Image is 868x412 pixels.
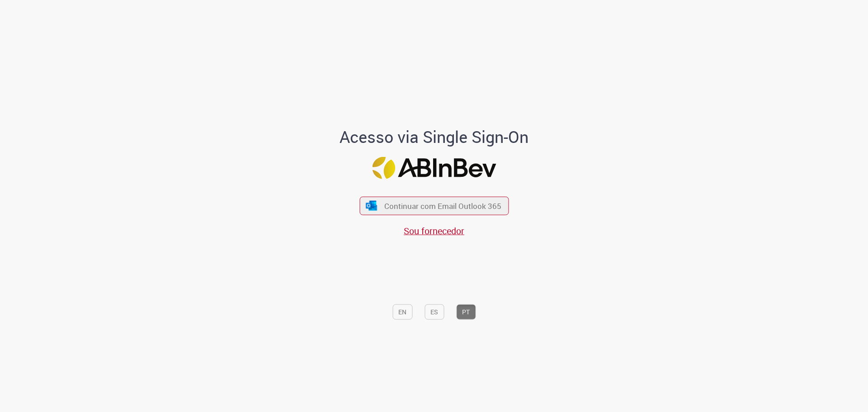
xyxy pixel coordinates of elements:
button: PT [456,304,476,319]
h1: Acesso via Single Sign-On [309,128,560,146]
button: ícone Azure/Microsoft 360 Continuar com Email Outlook 365 [359,196,509,215]
a: Sou fornecedor [404,225,464,237]
button: EN [392,304,412,319]
button: ES [425,304,444,319]
span: Continuar com Email Outlook 365 [384,201,501,211]
img: ícone Azure/Microsoft 360 [365,201,378,210]
img: Logo ABInBev [372,156,496,179]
